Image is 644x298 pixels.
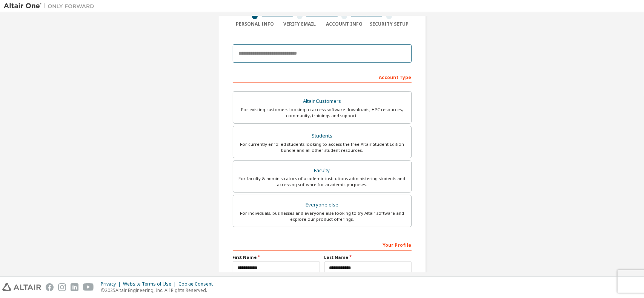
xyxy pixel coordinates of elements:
img: youtube.svg [83,283,94,291]
div: Personal Info [233,21,278,27]
img: facebook.svg [46,283,54,291]
div: Security Setup [367,21,412,27]
div: Website Terms of Use [123,281,178,287]
div: For existing customers looking to access software downloads, HPC resources, community, trainings ... [238,107,407,119]
div: Account Type [233,71,412,83]
div: Your Profile [233,238,412,251]
div: Students [238,131,407,141]
label: Last Name [324,254,412,260]
img: instagram.svg [58,283,66,291]
div: For faculty & administrators of academic institutions administering students and accessing softwa... [238,176,407,188]
div: Cookie Consent [178,281,217,287]
div: For currently enrolled students looking to access the free Altair Student Edition bundle and all ... [238,141,407,153]
img: linkedin.svg [71,283,78,291]
div: For individuals, businesses and everyone else looking to try Altair software and explore our prod... [238,210,407,222]
img: altair_logo.svg [2,283,41,291]
p: © 2025 Altair Engineering, Inc. All Rights Reserved. [101,287,217,293]
div: Verify Email [277,21,322,27]
div: Everyone else [238,200,407,210]
div: Account Info [322,21,367,27]
div: Altair Customers [238,96,407,107]
img: Altair One [4,2,98,10]
div: Privacy [101,281,123,287]
div: Faculty [238,165,407,176]
label: First Name [233,254,320,260]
